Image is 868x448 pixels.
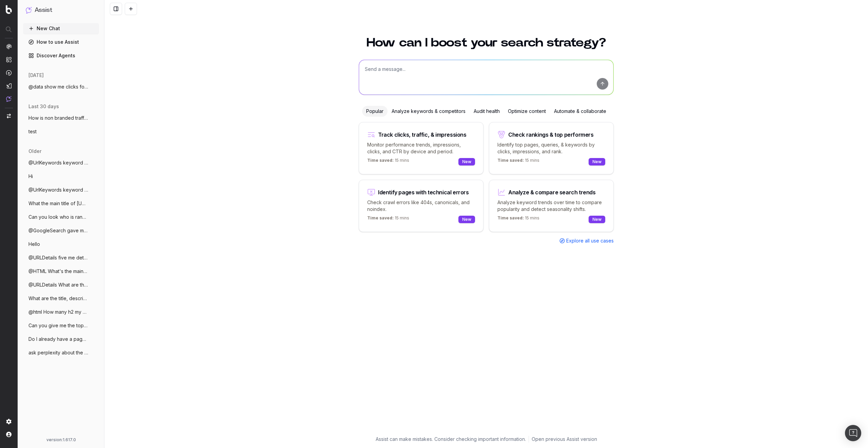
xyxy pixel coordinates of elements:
[23,320,99,331] button: Can you give me the top 3 websites which
[367,141,475,155] p: Monitor performance trends, impressions, clicks, and CTR by device and period.
[28,200,88,207] span: What the main title of [URL]
[589,216,605,223] div: New
[23,198,99,209] button: What the main title of [URL]
[26,5,96,15] button: Assist
[28,173,33,180] span: Hi
[458,216,475,223] div: New
[28,159,88,166] span: @UrlKeywords keyword for clothes for htt
[508,132,594,137] div: Check rankings & top performers
[589,158,605,165] div: New
[28,72,44,79] span: [DATE]
[23,37,99,47] a: How to use Assist
[508,190,596,195] div: Analyze & compare search trends
[458,158,475,165] div: New
[28,241,40,248] span: Hello
[28,336,88,343] span: Do I already have a page that could rank
[367,215,394,220] span: Time saved:
[28,227,88,234] span: @GoogleSearch gave me result for men clo
[497,215,539,223] p: 15 mins
[28,83,88,90] span: @data show me clicks for last 7 days
[388,106,470,117] div: Analyze keywords & competitors
[23,212,99,222] button: Can you look who is ranking on Google fo
[367,199,475,213] p: Check crawl errors like 404s, canonicals, and noindex.
[376,436,526,443] p: Assist can make mistakes. Consider checking important information.
[28,349,88,356] span: ask perplexity about the weather in besa
[28,103,59,110] span: last 30 days
[497,158,539,166] p: 15 mins
[359,37,614,49] h1: How can I boost your search strategy?
[7,114,11,118] img: Switch project
[23,266,99,277] button: @HTML What's the main color in [URL]
[23,113,99,123] button: How is non branded traffic trending YoY
[26,7,32,13] img: Assist
[497,199,605,213] p: Analyze keyword trends over time to compare popularity and detect seasonality shifts.
[23,307,99,317] button: @html How many h2 my homepage have?
[367,158,394,163] span: Time saved:
[28,309,88,315] span: @html How many h2 my homepage have?
[28,295,88,302] span: What are the title, description, canonic
[28,128,37,135] span: test
[28,268,88,275] span: @HTML What's the main color in [URL]
[23,126,99,137] button: test
[6,419,12,424] img: Setting
[378,190,469,195] div: Identify pages with technical errors
[367,158,409,166] p: 15 mins
[35,5,52,15] h1: Assist
[23,157,99,168] button: @UrlKeywords keyword for clothes for htt
[6,432,12,437] img: My account
[23,293,99,304] button: What are the title, description, canonic
[23,225,99,236] button: @GoogleSearch gave me result for men clo
[497,141,605,155] p: Identify top pages, queries, & keywords by clicks, impressions, and rank.
[6,83,12,89] img: Studio
[28,115,88,121] span: How is non branded traffic trending YoY
[6,57,12,62] img: Intelligence
[26,437,96,443] div: version: 1.617.0
[23,347,99,358] button: ask perplexity about the weather in besa
[23,252,99,263] button: @URLDetails five me details for my homep
[23,279,99,290] button: @URLDetails What are the title, descript
[28,281,88,288] span: @URLDetails What are the title, descript
[6,5,12,14] img: Botify logo
[497,215,524,220] span: Time saved:
[532,436,597,443] a: Open previous Assist version
[28,214,88,220] span: Can you look who is ranking on Google fo
[6,44,12,49] img: Analytics
[566,237,614,244] span: Explore all use cases
[23,81,99,92] button: @data show me clicks for last 7 days
[497,158,524,163] span: Time saved:
[28,148,41,155] span: older
[23,50,99,61] a: Discover Agents
[367,215,409,223] p: 15 mins
[28,322,88,329] span: Can you give me the top 3 websites which
[362,106,388,117] div: Popular
[6,96,12,102] img: Assist
[23,334,99,345] button: Do I already have a page that could rank
[6,70,12,76] img: Activation
[378,132,467,137] div: Track clicks, traffic, & impressions
[23,171,99,182] button: Hi
[504,106,550,117] div: Optimize content
[559,237,614,244] a: Explore all use cases
[550,106,610,117] div: Automate & collaborate
[23,23,99,34] button: New Chat
[845,425,861,441] div: Open Intercom Messenger
[28,187,88,193] span: @UrlKeywords keyword for clothes for htt
[28,254,88,261] span: @URLDetails five me details for my homep
[470,106,504,117] div: Audit health
[23,184,99,195] button: @UrlKeywords keyword for clothes for htt
[23,239,99,250] button: Hello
